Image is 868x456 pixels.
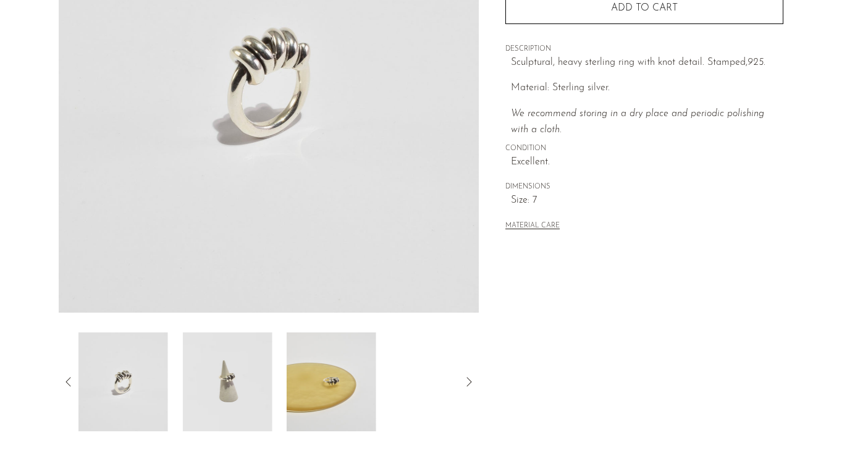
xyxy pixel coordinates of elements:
[511,154,783,171] span: Excellent.
[511,55,783,71] p: Sculptural, heavy sterling ring with knot detail. Stamped,
[511,193,783,209] span: Size: 7
[505,143,783,154] span: CONDITION
[505,44,783,55] span: DESCRIPTION
[611,2,678,14] span: Add to cart
[511,80,783,96] p: Material: Sterling silver.
[511,109,764,135] i: We recommend storing in a dry place and periodic polishing with a cloth.
[505,182,783,193] span: DIMENSIONS
[505,222,560,231] button: MATERIAL CARE
[748,57,765,67] em: 925.
[78,332,167,431] img: Sterling Knot Ring
[182,332,272,431] img: Sterling Knot Ring
[287,332,376,431] img: Sterling Knot Ring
